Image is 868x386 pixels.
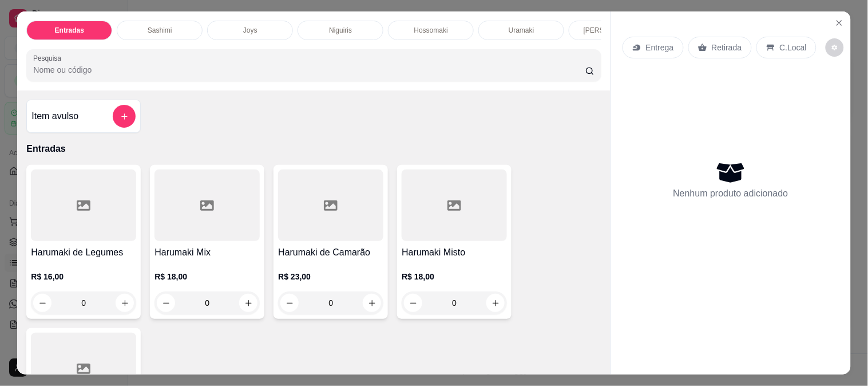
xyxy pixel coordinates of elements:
h4: Harumaki Mix [154,246,260,259]
h4: Harumaki Misto [402,246,507,259]
button: increase-product-quantity [486,294,505,312]
button: decrease-product-quantity [826,38,844,57]
input: Pesquisa [33,64,585,76]
button: add-separate-item [113,105,136,128]
button: increase-product-quantity [116,294,134,312]
p: Uramaki [509,26,534,35]
p: Entradas [26,142,601,156]
button: decrease-product-quantity [33,294,51,312]
p: Nenhum produto adicionado [673,187,788,200]
button: increase-product-quantity [363,294,381,312]
p: R$ 23,00 [278,271,383,282]
label: Pesquisa [33,53,65,63]
p: Entrega [646,42,674,53]
h4: Item avulso [31,109,78,123]
h4: Harumaki de Camarão [278,246,383,259]
button: increase-product-quantity [239,294,257,312]
p: [PERSON_NAME] [584,26,640,35]
p: Entradas [55,26,84,35]
button: Close [830,14,849,32]
p: R$ 18,00 [154,271,260,282]
button: decrease-product-quantity [404,294,422,312]
p: R$ 18,00 [402,271,507,282]
p: Niguiris [329,26,352,35]
p: Sashimi [148,26,172,35]
p: C.Local [780,42,807,53]
p: Hossomaki [414,26,448,35]
button: decrease-product-quantity [280,294,299,312]
p: Retirada [712,42,742,53]
p: R$ 16,00 [31,271,136,282]
button: decrease-product-quantity [157,294,175,312]
p: Joys [243,26,257,35]
h4: Harumaki de Legumes [31,246,136,259]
